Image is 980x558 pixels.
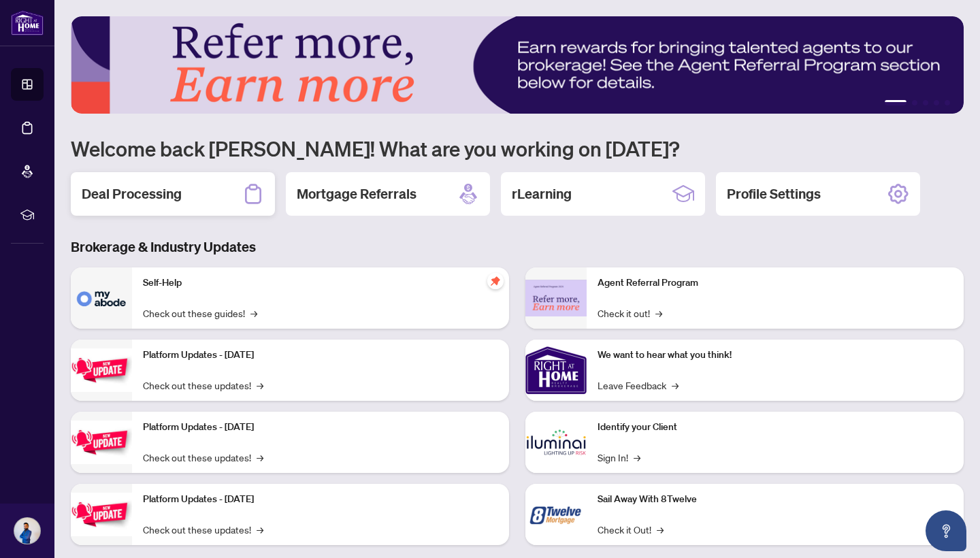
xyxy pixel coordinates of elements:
[71,421,132,463] img: Platform Updates - July 8, 2025
[143,492,498,507] p: Platform Updates - [DATE]
[598,378,679,393] a: Leave Feedback→
[525,280,587,317] img: Agent Referral Program
[598,420,953,435] p: Identify your Client
[945,100,950,105] button: 5
[634,450,640,465] span: →
[71,135,964,161] h1: Welcome back [PERSON_NAME]! What are you working on [DATE]?
[143,420,498,435] p: Platform Updates - [DATE]
[82,184,182,203] h2: Deal Processing
[71,348,132,391] img: Platform Updates - July 21, 2025
[934,100,939,105] button: 4
[143,450,263,465] a: Check out these updates!→
[926,510,966,551] button: Open asap
[257,450,263,465] span: →
[885,100,906,105] button: 1
[71,237,964,257] h3: Brokerage & Industry Updates
[71,16,964,114] img: Slide 0
[297,184,416,203] h2: Mortgage Referrals
[14,518,40,544] img: Profile Icon
[598,348,953,363] p: We want to hear what you think!
[257,378,263,393] span: →
[598,492,953,507] p: Sail Away With 8Twelve
[71,493,132,536] img: Platform Updates - June 23, 2025
[257,522,263,537] span: →
[655,306,662,321] span: →
[727,184,821,203] h2: Profile Settings
[923,100,928,105] button: 3
[912,100,917,105] button: 2
[143,522,263,537] a: Check out these updates!→
[143,306,257,321] a: Check out these guides!→
[525,412,587,473] img: Identify your Client
[598,450,640,465] a: Sign In!→
[487,273,504,289] span: pushpin
[598,306,662,321] a: Check it out!→
[143,276,498,291] p: Self-Help
[143,348,498,363] p: Platform Updates - [DATE]
[672,378,679,393] span: →
[525,340,587,401] img: We want to hear what you think!
[250,306,257,321] span: →
[71,267,132,329] img: Self-Help
[11,10,44,35] img: logo
[525,484,587,545] img: Sail Away With 8Twelve
[657,522,664,537] span: →
[598,276,953,291] p: Agent Referral Program
[598,522,664,537] a: Check it Out!→
[143,378,263,393] a: Check out these updates!→
[512,184,572,203] h2: rLearning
